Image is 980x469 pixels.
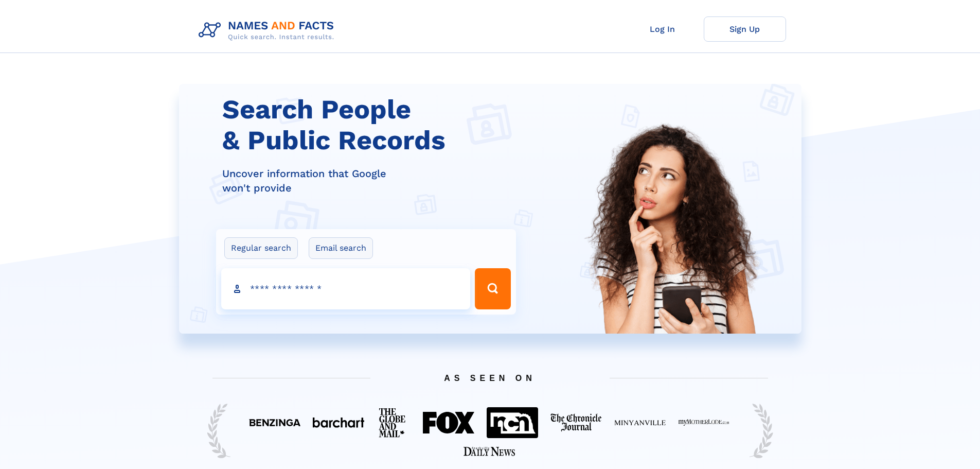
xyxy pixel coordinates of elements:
[423,412,474,433] img: Featured on FOX 40
[194,16,343,44] img: Logo Names and Facts
[621,16,704,42] a: Log In
[222,94,523,156] h1: Search People & Public Records
[221,268,470,309] input: search input
[313,418,364,427] img: Featured on BarChart
[704,16,786,42] a: Sign Up
[550,413,602,432] img: Featured on The Chronicle Journal
[487,407,538,438] img: Featured on NCN
[249,419,300,426] img: Featured on Benzinga
[475,268,511,309] button: Search Button
[377,406,411,440] img: Featured on The Globe And Mail
[464,447,515,456] img: Featured on Starkville Daily News
[224,237,298,259] label: Regular search
[309,237,373,259] label: Email search
[578,121,768,385] img: Search People and Public records
[614,419,666,426] img: Featured on Minyanville
[222,166,523,195] div: Uncover information that Google won't provide
[197,361,783,395] span: AS SEEN ON
[678,419,729,426] img: Featured on My Mother Lode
